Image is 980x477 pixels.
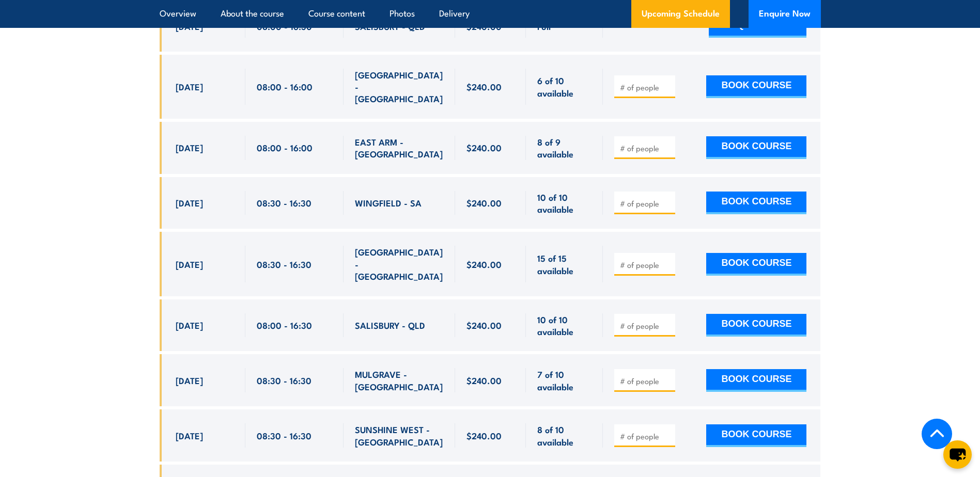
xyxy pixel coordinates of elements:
span: $240.00 [466,81,502,92]
span: 08:00 - 16:30 [257,20,312,32]
span: 8 of 10 available [537,423,592,448]
span: EAST ARM - [GEOGRAPHIC_DATA] [355,136,444,160]
span: $240.00 [466,374,502,386]
span: 08:00 - 16:00 [257,81,313,92]
input: # of people [620,431,672,441]
button: BOOK COURSE [706,369,806,392]
input: # of people [620,143,672,153]
span: [GEOGRAPHIC_DATA] - [GEOGRAPHIC_DATA] [355,69,444,105]
input: # of people [620,82,672,92]
input: # of people [620,198,672,209]
span: 08:30 - 16:30 [257,197,312,209]
span: [DATE] [176,20,203,32]
input: # of people [620,376,672,386]
button: BOOK COURSE [706,424,806,447]
span: [GEOGRAPHIC_DATA] - [GEOGRAPHIC_DATA] [355,246,444,282]
span: SALISBURY - QLD [355,20,425,32]
span: 8 of 9 available [537,136,592,160]
span: $240.00 [466,20,502,32]
button: chat-button [943,440,972,469]
span: 08:30 - 16:30 [257,258,312,270]
span: MULGRAVE - [GEOGRAPHIC_DATA] [355,368,444,392]
span: [DATE] [176,374,203,386]
button: BOOK COURSE [706,253,806,276]
span: 7 of 10 available [537,368,592,392]
span: $240.00 [466,430,502,441]
span: $240.00 [466,197,502,209]
span: [DATE] [176,81,203,92]
span: 10 of 10 available [537,313,592,338]
span: WINGFIELD - SA [355,197,422,209]
span: [DATE] [176,319,203,331]
input: # of people [620,260,672,270]
span: SALISBURY - QLD [355,319,425,331]
input: # of people [620,321,672,331]
span: 15 of 15 available [537,252,592,276]
span: [DATE] [176,141,203,153]
span: Full [537,20,551,32]
button: BOOK COURSE [706,192,806,214]
span: $240.00 [466,319,502,331]
span: 08:30 - 16:30 [257,374,312,386]
span: 08:00 - 16:30 [257,319,312,331]
span: SUNSHINE WEST - [GEOGRAPHIC_DATA] [355,423,444,448]
button: BOOK COURSE [706,136,806,159]
span: 08:00 - 16:00 [257,141,313,153]
span: $240.00 [466,258,502,270]
span: [DATE] [176,430,203,441]
button: BOOK COURSE [706,75,806,98]
span: 08:30 - 16:30 [257,430,312,441]
span: $240.00 [466,141,502,153]
span: 6 of 10 available [537,74,592,99]
span: 10 of 10 available [537,191,592,215]
button: BOOK COURSE [706,314,806,337]
span: [DATE] [176,197,203,209]
span: [DATE] [176,258,203,270]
